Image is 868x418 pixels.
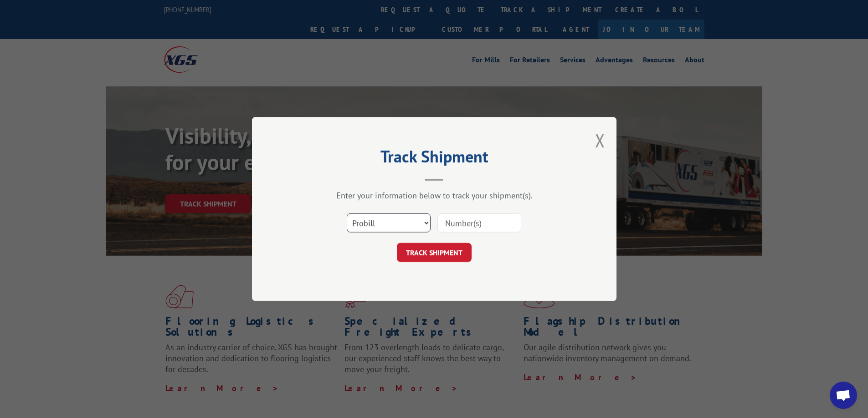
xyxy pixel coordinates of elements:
[298,150,571,167] h2: Track Shipment
[298,190,571,201] div: Enter your information below to track your shipment(s).
[437,213,521,232] input: Number(s)
[595,128,605,152] button: Close modal
[830,382,857,409] a: Open chat
[397,243,472,262] button: TRACK SHIPMENT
